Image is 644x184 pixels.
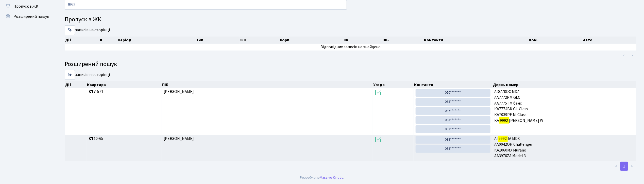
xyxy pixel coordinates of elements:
[89,136,160,142] span: 10-65
[89,136,94,141] b: КТ
[373,81,414,88] th: Угода
[65,25,110,35] label: записів на сторінці
[65,37,99,44] th: Дії
[65,70,75,80] select: записів на сторінці
[65,61,636,68] h4: Розширений пошук
[162,81,373,88] th: ПІБ
[65,81,87,88] th: Дії
[493,81,636,88] th: Держ. номер
[529,37,583,44] th: Ком.
[495,136,634,159] span: АІ ІА MDX AA0042OH Challenger KA1060MX Murano АА3976ZA Model 3
[343,37,382,44] th: Кв.
[279,37,343,44] th: корп.
[423,37,529,44] th: Контакти
[164,136,194,141] span: [PERSON_NAME]
[117,37,196,44] th: Період
[65,44,636,51] td: Відповідних записів не знайдено
[620,162,628,171] a: 1
[89,89,160,95] span: 7-571
[89,89,94,94] b: КТ
[583,37,636,44] th: Авто
[65,70,110,80] label: записів на сторінці
[13,14,49,19] span: Розширений пошук
[87,81,162,88] th: Квартира
[164,89,194,94] span: [PERSON_NAME]
[495,89,634,124] span: АІ0778ОС M37 АА7772РМ GLC АА7775ТМ бенс КА7774ВК GL-Class КА7039РЕ M-Class КА [PERSON_NAME] W
[65,25,75,35] select: записів на сторінці
[65,16,636,23] h4: Пропуск в ЖК
[3,1,53,11] a: Пропуск в ЖК
[99,37,117,44] th: #
[13,4,38,9] span: Пропуск в ЖК
[240,37,279,44] th: ЖК
[382,37,423,44] th: ПІБ
[498,135,508,142] mark: 9992
[499,117,509,124] mark: 9992
[320,175,343,180] a: Massive Kinetic
[414,81,493,88] th: Контакти
[300,175,344,180] div: Розроблено .
[3,11,53,22] a: Розширений пошук
[196,37,240,44] th: Тип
